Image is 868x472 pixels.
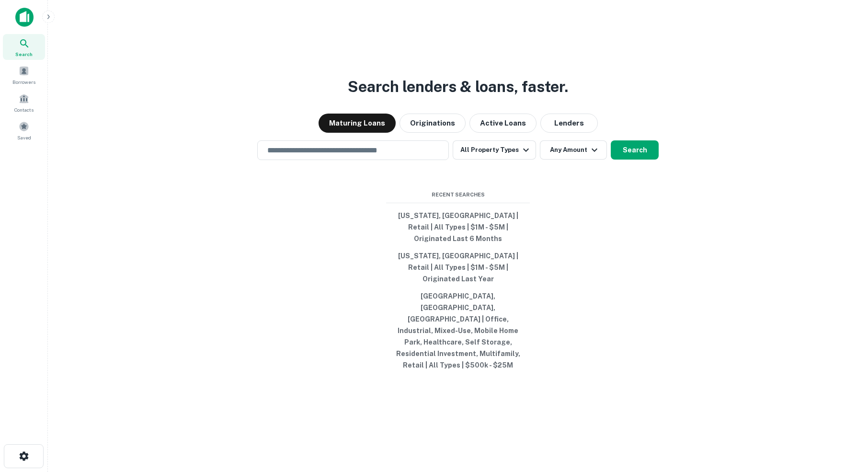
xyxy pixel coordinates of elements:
button: Any Amount [540,140,607,160]
button: All Property Types [453,140,536,160]
iframe: Chat Widget [820,365,868,411]
span: Contacts [14,106,34,114]
span: Saved [17,134,31,141]
span: Borrowers [12,78,35,86]
a: Borrowers [3,62,45,88]
button: Active Loans [469,114,537,133]
h3: Search lenders & loans, faster. [348,75,568,98]
button: Search [611,140,659,160]
button: Originations [400,114,466,133]
button: Maturing Loans [319,114,396,133]
button: [GEOGRAPHIC_DATA], [GEOGRAPHIC_DATA], [GEOGRAPHIC_DATA] | Office, Industrial, Mixed-Use, Mobile H... [386,288,530,374]
span: Recent Searches [386,191,530,199]
a: Contacts [3,90,45,115]
img: capitalize-icon.png [15,8,34,27]
span: Search [15,50,33,58]
button: Lenders [540,114,598,133]
a: Saved [3,117,45,143]
button: [US_STATE], [GEOGRAPHIC_DATA] | Retail | All Types | $1M - $5M | Originated Last Year [386,247,530,288]
button: [US_STATE], [GEOGRAPHIC_DATA] | Retail | All Types | $1M - $5M | Originated Last 6 Months [386,207,530,247]
a: Search [3,34,45,60]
